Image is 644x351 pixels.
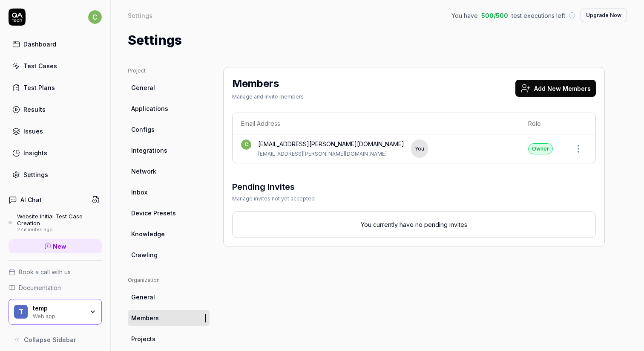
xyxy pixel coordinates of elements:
div: Test Plans [23,83,55,92]
span: Projects [131,334,155,343]
span: Integrations [131,146,167,155]
a: Issues [9,123,102,139]
a: Integrations [128,142,210,158]
p: You currently have no pending invites [241,220,587,229]
span: New [53,242,66,251]
div: Organization [128,276,210,284]
span: Book a call with us [19,267,71,276]
a: Insights [9,145,102,161]
button: ttempWeb app [9,299,102,325]
span: Collapse Sidebar [24,335,76,344]
h4: AI Chat [20,195,42,204]
span: Configs [131,125,155,134]
div: Settings [128,11,152,20]
span: Network [131,167,156,176]
div: Results [23,105,46,114]
div: Dashboard [23,40,56,49]
span: Documentation [19,283,61,292]
h3: Pending Invites [232,180,315,193]
div: Manage invites not yet accepted [232,195,315,203]
a: Applications [128,101,210,116]
div: Settings [23,170,48,179]
span: t [14,305,28,319]
span: Applications [131,104,168,113]
div: [EMAIL_ADDRESS][PERSON_NAME][DOMAIN_NAME] [258,150,404,158]
span: c [241,139,251,150]
div: [EMAIL_ADDRESS][PERSON_NAME][DOMAIN_NAME] [258,139,404,148]
div: temp [33,305,84,312]
span: test executions left [512,11,565,20]
button: Add New Members [515,80,596,97]
span: Members [131,313,159,322]
div: 27 minutes ago [17,227,102,233]
a: Test Plans [9,79,102,96]
h2: Members [232,76,279,91]
div: Website Initial Test Case Creation [17,213,102,227]
div: Web app [33,312,84,319]
h1: Settings [128,31,182,50]
a: General [128,80,210,96]
a: Results [9,101,102,118]
a: Website Initial Test Case Creation27 minutes ago [9,213,102,232]
a: Book a call with us [9,267,102,276]
a: Knowledge [128,226,210,242]
span: Knowledge [131,229,165,238]
span: You have [451,11,478,20]
div: Manage and Invite members [232,93,304,101]
a: Dashboard [9,36,102,52]
a: Network [128,163,210,179]
a: Crawling [128,247,210,263]
div: Test Cases [23,61,57,70]
span: General [131,83,155,92]
span: c [88,10,102,24]
a: Projects [128,331,210,347]
a: Documentation [9,283,102,292]
a: Settings [9,166,102,183]
span: Inbox [131,188,147,197]
span: General [131,293,155,302]
span: Crawling [131,250,158,259]
div: Owner [528,143,553,154]
span: 500 / 500 [481,11,508,20]
button: Upgrade Now [581,9,627,22]
a: Test Cases [9,58,102,74]
div: Issues [23,127,43,136]
div: You [411,139,428,158]
th: Role [520,113,561,134]
a: Device Presets [128,205,210,221]
div: Project [128,67,210,75]
a: Members [128,310,210,326]
button: c [88,9,102,26]
button: Collapse Sidebar [9,331,102,348]
a: Configs [128,122,210,137]
span: Device Presets [131,209,176,218]
a: New [9,239,102,253]
button: Open members actions menu [570,140,587,157]
a: Inbox [128,184,210,200]
div: Insights [23,148,47,157]
th: Email Address [233,113,520,134]
a: General [128,289,210,305]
